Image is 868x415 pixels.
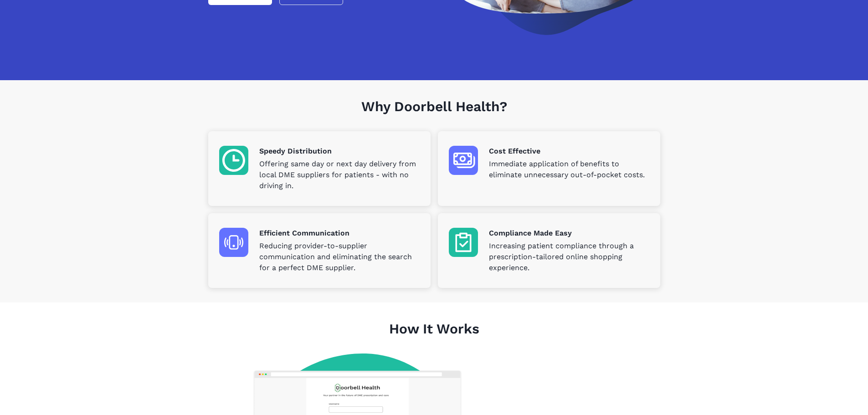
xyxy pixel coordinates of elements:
p: Speedy Distribution [259,146,420,157]
h1: Why Doorbell Health? [208,98,660,131]
h1: How It Works [208,321,660,354]
p: Cost Effective [489,146,649,157]
p: Compliance Made Easy [489,228,649,239]
img: Compliance Made Easy icon [449,228,478,257]
img: Speedy Distribution icon [219,146,248,175]
p: Offering same day or next day delivery from local DME suppliers for patients - with no driving in. [259,159,420,191]
p: Immediate application of benefits to eliminate unnecessary out-of-pocket costs. [489,159,649,180]
p: Increasing patient compliance through a prescription-tailored online shopping experience. [489,241,649,273]
p: Reducing provider-to-supplier communication and eliminating the search for a perfect DME supplier. [259,241,420,273]
p: Efficient Communication [259,228,420,239]
img: Efficient Communication icon [219,228,248,257]
img: Cost Effective icon [449,146,478,175]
